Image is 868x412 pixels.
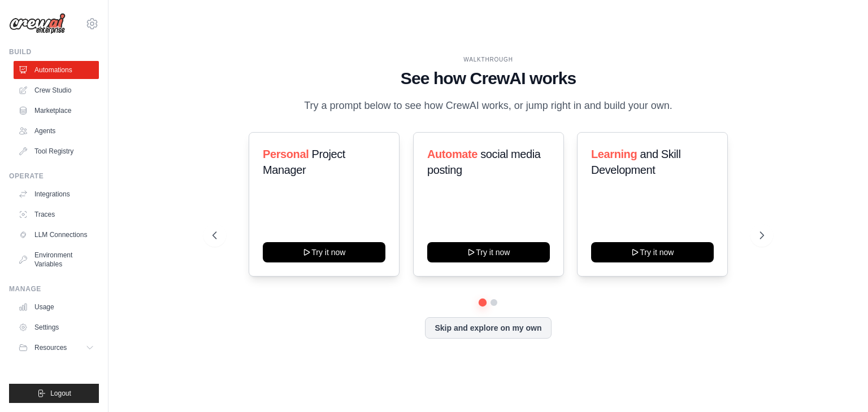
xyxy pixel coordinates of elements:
[50,389,71,398] span: Logout
[14,142,99,160] a: Tool Registry
[14,102,99,120] a: Marketplace
[14,205,99,223] a: Traces
[425,317,551,339] button: Skip and explore on my own
[14,339,99,357] button: Resources
[9,384,99,403] button: Logout
[9,172,99,181] div: Operate
[427,148,478,160] span: Automate
[427,242,550,262] button: Try it now
[591,242,714,262] button: Try it now
[263,242,385,262] button: Try it now
[427,148,541,176] span: social media posting
[212,68,764,89] h1: See how CrewAI works
[14,318,99,336] a: Settings
[14,61,99,79] a: Automations
[9,47,99,56] div: Build
[14,185,99,203] a: Integrations
[591,148,637,160] span: Learning
[9,13,66,34] img: Logo
[14,298,99,316] a: Usage
[263,148,345,176] span: Project Manager
[14,246,99,273] a: Environment Variables
[14,81,99,99] a: Crew Studio
[263,148,309,160] span: Personal
[14,122,99,140] a: Agents
[212,55,764,64] div: WALKTHROUGH
[14,226,99,244] a: LLM Connections
[34,343,67,352] span: Resources
[298,98,678,114] p: Try a prompt below to see how CrewAI works, or jump right in and build your own.
[9,284,99,293] div: Manage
